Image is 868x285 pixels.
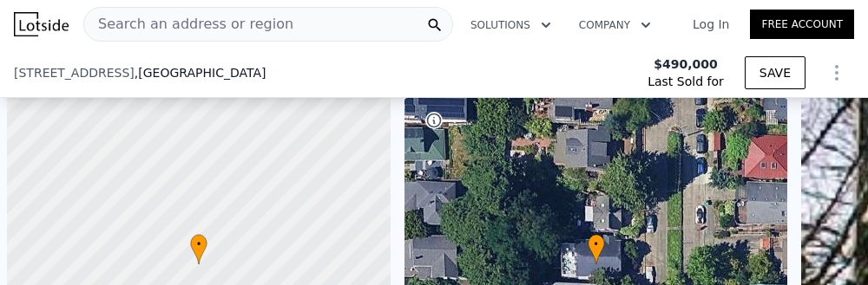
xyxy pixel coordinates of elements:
[14,64,135,81] span: [STREET_ADDRESS]
[135,64,266,81] span: , [GEOGRAPHIC_DATA]
[588,234,605,264] div: •
[654,55,718,73] span: $490,000
[457,10,565,41] button: Solutions
[819,55,854,90] button: Show Options
[672,16,750,33] a: Log In
[190,234,207,264] div: •
[588,236,605,252] span: •
[14,12,69,36] img: Lotside
[648,73,724,90] span: Last Sold for
[750,10,854,39] a: Free Account
[565,10,665,41] button: Company
[84,14,293,35] span: Search an address or region
[745,56,806,89] button: SAVE
[190,236,207,252] span: •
